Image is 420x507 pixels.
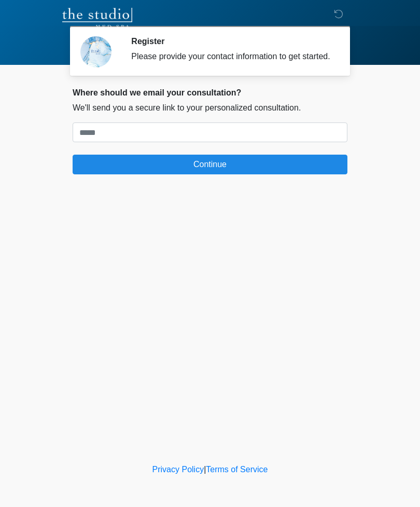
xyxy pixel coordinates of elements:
[152,465,204,474] a: Privacy Policy
[206,465,268,474] a: Terms of Service
[131,36,332,46] h2: Register
[73,102,347,114] p: We'll send you a secure link to your personalized consultation.
[80,36,111,67] img: Agent Avatar
[73,155,347,174] button: Continue
[204,465,206,474] a: |
[73,88,347,98] h2: Where should we email your consultation?
[131,50,332,63] div: Please provide your contact information to get started.
[62,8,132,29] img: The Studio Med Spa Logo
